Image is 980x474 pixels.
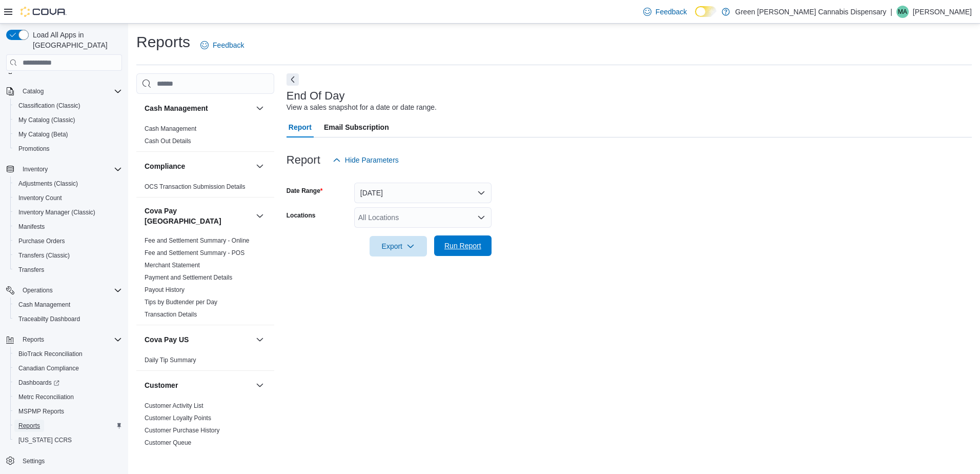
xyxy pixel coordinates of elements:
span: Inventory Manager (Classic) [18,208,95,216]
span: Daily Tip Summary [145,356,196,364]
a: OCS Transaction Submission Details [145,183,246,190]
a: Fee and Settlement Summary - Online [145,237,250,244]
h1: Reports [136,32,190,52]
a: Cash Management [14,299,74,311]
span: Transfers [14,264,122,276]
h3: End Of Day [287,90,345,102]
button: Catalog [2,84,126,98]
button: Operations [18,284,57,297]
a: Purchase Orders [14,235,69,247]
span: Reports [18,422,40,430]
a: Traceabilty Dashboard [14,313,84,325]
button: Cash Management [145,103,252,113]
a: Cash Management [145,125,196,132]
span: Adjustments (Classic) [14,177,122,190]
button: Traceabilty Dashboard [10,312,126,326]
span: Fee and Settlement Summary - POS [145,249,244,257]
span: Feedback [656,7,687,17]
span: My Catalog (Beta) [14,128,122,141]
input: Dark Mode [695,6,717,17]
div: Mark Akers [896,6,909,18]
a: Daily Tip Summary [145,357,196,364]
span: MSPMP Reports [18,407,64,416]
span: [US_STATE] CCRS [18,436,72,444]
span: Hide Parameters [345,155,399,165]
button: My Catalog (Beta) [10,127,126,142]
span: Reports [23,335,44,344]
span: Export [376,236,421,256]
button: Run Report [434,235,492,256]
button: Compliance [254,160,266,172]
span: Inventory [23,165,48,173]
a: Customer Loyalty Points [145,414,211,422]
h3: Cash Management [145,103,208,113]
span: Metrc Reconciliation [14,391,122,403]
span: Catalog [18,85,122,97]
span: Operations [18,284,122,297]
a: Transaction Details [145,311,197,318]
span: Transfers [18,266,44,274]
div: Cash Management [136,123,274,151]
span: Manifests [18,223,45,231]
a: Dashboards [14,377,64,389]
span: Cash Management [18,301,70,309]
span: Catalog [23,87,44,95]
span: Inventory Count [14,192,122,204]
span: Classification (Classic) [14,100,122,112]
a: Payout History [145,286,185,293]
a: Adjustments (Classic) [14,177,82,190]
a: MSPMP Reports [14,405,68,418]
button: Reports [18,333,48,346]
button: BioTrack Reconciliation [10,347,126,361]
a: Transfers (Classic) [14,249,74,262]
span: Inventory Manager (Classic) [14,206,122,219]
span: My Catalog (Classic) [14,114,122,126]
a: [US_STATE] CCRS [14,434,76,446]
span: Cash Management [145,125,196,133]
p: Green [PERSON_NAME] Cannabis Dispensary [735,6,886,18]
a: Feedback [196,35,248,55]
button: [US_STATE] CCRS [10,433,126,447]
button: Cova Pay [GEOGRAPHIC_DATA] [145,206,252,226]
a: Canadian Compliance [14,362,83,374]
button: Cash Management [10,298,126,312]
a: Customer Queue [145,439,191,446]
div: Customer [136,400,274,465]
span: Metrc Reconciliation [18,393,74,401]
h3: Cova Pay US [145,334,189,345]
span: Classification (Classic) [18,102,80,110]
span: Inventory Count [18,194,62,202]
a: Inventory Count [14,192,66,204]
a: Merchant Statement [145,262,200,269]
img: Cova [21,7,67,17]
h3: Compliance [145,161,185,171]
a: Dashboards [10,376,126,390]
a: Customer Activity List [145,402,203,409]
button: Reports [2,332,126,347]
button: Customer [145,380,252,390]
span: Manifests [14,221,122,233]
button: Cash Management [254,102,266,114]
a: Metrc Reconciliation [14,391,78,403]
span: Customer Activity List [145,402,203,410]
button: Operations [2,283,126,298]
span: Promotions [18,145,50,153]
span: Settings [23,457,45,465]
span: Canadian Compliance [18,364,79,372]
span: Customer Loyalty Points [145,414,211,422]
a: Promotions [14,143,54,155]
span: Settings [18,455,122,467]
button: My Catalog (Classic) [10,113,126,127]
a: Reports [14,420,44,432]
span: Canadian Compliance [14,362,122,374]
span: Adjustments (Classic) [18,180,78,188]
a: Inventory Manager (Classic) [14,206,99,219]
button: Manifests [10,220,126,234]
span: Payment and Settlement Details [145,273,232,282]
button: Classification (Classic) [10,98,126,113]
button: Inventory [18,163,52,175]
div: Compliance [136,181,274,197]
